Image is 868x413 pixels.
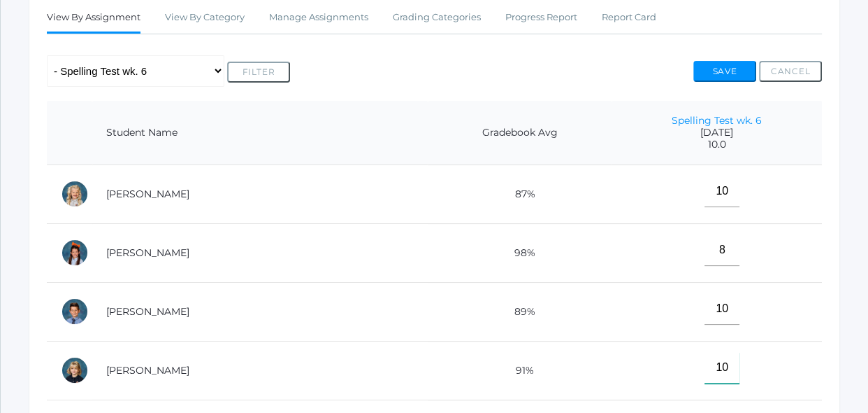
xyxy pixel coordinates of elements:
[269,3,368,31] a: Manage Assignments
[61,297,89,325] div: Curran Bigley
[428,164,612,223] td: 87%
[693,61,756,82] button: Save
[92,101,428,165] th: Student Name
[106,305,189,318] a: [PERSON_NAME]
[106,364,189,377] a: [PERSON_NAME]
[106,188,189,200] a: [PERSON_NAME]
[625,127,808,139] span: [DATE]
[61,180,89,208] div: Elle Albanese
[428,282,612,341] td: 89%
[165,3,245,31] a: View By Category
[602,3,656,31] a: Report Card
[393,3,481,31] a: Grading Categories
[428,223,612,282] td: 98%
[61,356,89,384] div: Kellie Callaway
[672,114,762,127] a: Spelling Test wk. 6
[106,246,189,259] a: [PERSON_NAME]
[505,3,577,31] a: Progress Report
[47,3,140,34] a: View By Assignment
[227,62,290,83] button: Filter
[428,101,612,165] th: Gradebook Avg
[759,61,822,82] button: Cancel
[61,239,89,267] div: Alexandra Benson
[625,139,808,150] span: 10.0
[428,341,612,400] td: 91%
